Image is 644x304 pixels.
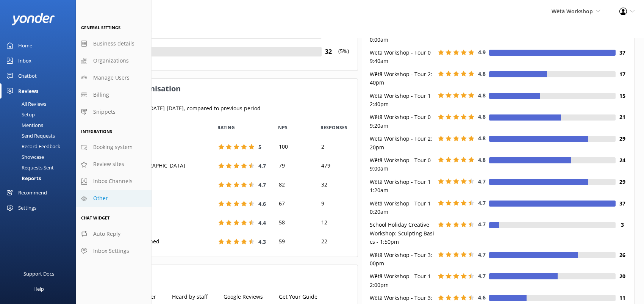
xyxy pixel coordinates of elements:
[316,213,358,232] div: 12
[258,162,266,169] span: 4.7
[93,194,108,202] span: Other
[93,74,130,82] span: Manage Users
[81,128,112,134] span: Integrations
[93,160,124,168] span: Review sites
[552,8,593,15] span: Wētā Workshop
[322,47,335,57] h4: 32
[368,92,436,109] div: Wētā Workshop - Tour 12:40pm
[478,221,486,228] span: 4.7
[5,141,76,152] a: Record Feedback
[81,215,109,221] span: Chat Widget
[616,178,629,186] h4: 29
[478,49,486,56] span: 4.9
[368,135,436,152] div: Wētā Workshop - Tour 2:20pm
[23,266,54,281] div: Support Docs
[368,221,436,246] div: School Holiday Creative Workshop: Sculpting Basics - 1:50pm
[18,83,38,99] div: Reviews
[85,137,358,251] div: grid
[258,143,261,150] span: 5
[278,124,288,131] span: NPS
[478,70,486,77] span: 4.8
[76,86,152,103] a: Billing
[217,124,235,131] span: RATING
[258,219,266,226] span: 4.4
[93,230,120,238] span: Auto Reply
[616,113,629,121] h4: 21
[18,53,31,68] div: Inbox
[368,156,436,173] div: Wētā Workshop - Tour 09:00am
[273,232,315,251] div: 59
[33,281,44,296] div: Help
[279,293,317,301] p: Get Your Guide
[368,70,436,87] div: Wētā Workshop - Tour 2:40pm
[616,199,629,208] h4: 37
[616,156,629,165] h4: 24
[316,194,358,213] div: 9
[478,135,486,142] span: 4.8
[5,152,76,162] a: Showcase
[76,103,152,121] a: Snippets
[616,92,629,100] h4: 15
[616,135,629,143] h4: 29
[616,272,629,280] h4: 20
[258,200,266,207] span: 4.6
[5,130,55,141] div: Send Requests
[335,47,352,65] p: (5%)
[93,39,134,48] span: Business details
[273,175,315,194] div: 82
[478,272,486,279] span: 4.7
[18,68,37,83] div: Chatbot
[5,141,60,152] div: Record Feedback
[616,251,629,259] h4: 26
[273,194,315,213] div: 67
[224,293,263,301] p: Google Reviews
[81,25,120,30] span: General Settings
[616,49,629,57] h4: 37
[76,35,152,52] a: Business details
[616,70,629,78] h4: 17
[478,92,486,99] span: 4.8
[76,52,152,69] a: Organizations
[258,181,266,188] span: 4.7
[18,38,32,53] div: Home
[5,173,76,183] a: Reports
[11,13,55,25] img: yonder-white-logo.png
[368,113,436,130] div: Wētā Workshop - Tour 09:20am
[316,175,358,194] div: 32
[76,173,152,190] a: Inbox Channels
[76,243,152,260] a: Inbox Settings
[478,178,486,185] span: 4.7
[368,272,436,289] div: Wētā Workshop - Tour 12:00pm
[76,226,152,243] a: Auto Reply
[5,120,76,130] a: Mentions
[368,178,436,195] div: Wētā Workshop - Tour 11:20am
[93,247,129,255] span: Inbox Settings
[5,162,54,173] div: Requests Sent
[18,185,47,200] div: Recommend
[5,120,43,130] div: Mentions
[478,251,486,258] span: 4.7
[91,104,352,113] p: Rating over the period [DATE] - [DATE] , compared to previous period
[616,294,629,302] h4: 11
[93,56,129,65] span: Organizations
[76,139,152,156] a: Booking system
[368,251,436,268] div: Wētā Workshop - Tour 3:00pm
[478,113,486,120] span: 4.8
[93,91,109,99] span: Billing
[5,173,41,183] div: Reports
[5,109,35,120] div: Setup
[616,221,629,229] h4: 3
[478,294,486,301] span: 4.6
[368,49,436,66] div: Wētā Workshop - Tour 09:40am
[172,293,208,301] p: Heard by staff
[93,143,133,151] span: Booking system
[5,162,76,173] a: Requests Sent
[316,232,358,251] div: 22
[5,130,76,141] a: Send Requests
[76,69,152,86] a: Manage Users
[5,109,76,120] a: Setup
[478,156,486,163] span: 4.8
[316,156,358,175] div: 479
[368,199,436,216] div: Wētā Workshop - Tour 10:20am
[320,124,347,131] span: RESPONSES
